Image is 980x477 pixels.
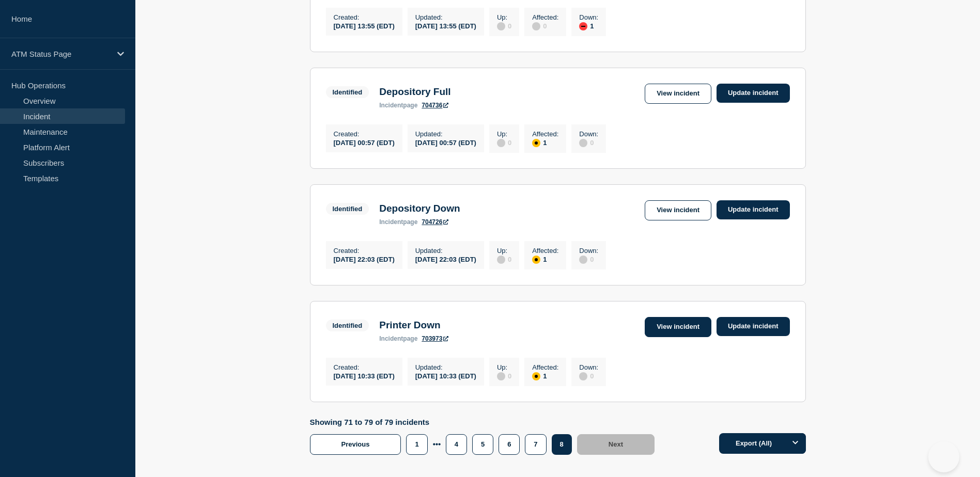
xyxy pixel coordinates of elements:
[497,255,511,264] div: 0
[532,363,558,371] p: Affected :
[719,433,806,454] button: Export (All)
[326,203,369,215] span: Identified
[717,84,790,103] a: Update incident
[532,247,558,255] p: Affected :
[785,433,806,454] button: Options
[497,139,505,147] div: disabled
[326,320,369,331] span: Identified
[645,84,711,104] a: View incident
[334,13,395,21] p: Created :
[341,440,370,448] span: Previous
[415,21,476,30] div: [DATE] 13:55 (EDT)
[717,317,790,336] a: Update incident
[446,434,467,455] button: 4
[497,256,505,264] div: disabled
[334,247,395,255] p: Created :
[532,255,558,264] div: 1
[334,363,395,371] p: Created :
[379,335,403,342] span: incident
[579,247,598,255] p: Down :
[415,130,476,138] p: Updated :
[415,255,476,263] div: [DATE] 22:03 (EDT)
[422,102,448,109] a: 704736
[532,139,540,147] div: affected
[532,371,558,380] div: 1
[928,441,959,472] iframe: Help Scout Beacon - Open
[406,434,427,455] button: 1
[499,434,520,455] button: 6
[532,372,540,380] div: affected
[415,363,476,371] p: Updated :
[326,86,369,98] span: Identified
[579,21,598,30] div: 1
[415,138,476,147] div: [DATE] 00:57 (EDT)
[472,434,493,455] button: 5
[579,256,587,264] div: disabled
[310,434,401,455] button: Previous
[497,22,505,30] div: disabled
[579,139,587,147] div: disabled
[379,102,403,109] span: incident
[532,130,558,138] p: Affected :
[497,372,505,380] div: disabled
[379,320,448,331] h3: Printer Down
[379,335,417,342] p: page
[334,130,395,138] p: Created :
[577,434,655,455] button: Next
[552,434,572,455] button: 8
[497,138,511,147] div: 0
[532,256,540,264] div: affected
[379,218,403,226] span: incident
[422,218,448,226] a: 704726
[497,13,511,21] p: Up :
[334,21,395,30] div: [DATE] 13:55 (EDT)
[497,371,511,380] div: 0
[379,218,417,226] p: page
[415,13,476,21] p: Updated :
[579,13,598,21] p: Down :
[532,138,558,147] div: 1
[645,200,711,220] a: View incident
[415,247,476,255] p: Updated :
[579,130,598,138] p: Down :
[579,255,598,264] div: 0
[497,363,511,371] p: Up :
[532,13,558,21] p: Affected :
[497,21,511,30] div: 0
[609,440,623,448] span: Next
[379,86,450,98] h3: Depository Full
[422,335,448,342] a: 703973
[415,371,476,380] div: [DATE] 10:33 (EDT)
[579,22,587,30] div: down
[579,363,598,371] p: Down :
[497,130,511,138] p: Up :
[579,372,587,380] div: disabled
[310,418,660,426] p: Showing 71 to 79 of 79 incidents
[525,434,546,455] button: 7
[645,317,711,337] a: View incident
[334,255,395,263] div: [DATE] 22:03 (EDT)
[497,247,511,255] p: Up :
[532,22,540,30] div: disabled
[334,138,395,147] div: [DATE] 00:57 (EDT)
[334,371,395,380] div: [DATE] 10:33 (EDT)
[379,203,460,214] h3: Depository Down
[717,200,790,219] a: Update incident
[11,50,111,58] p: ATM Status Page
[532,21,558,30] div: 0
[379,102,417,109] p: page
[579,138,598,147] div: 0
[579,371,598,380] div: 0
